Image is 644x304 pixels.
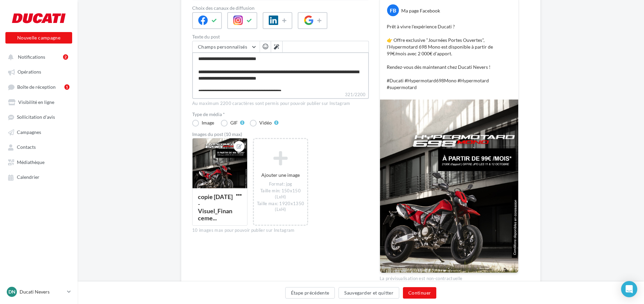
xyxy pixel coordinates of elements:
[192,132,369,137] div: Images du post (10 max)
[17,129,41,135] span: Campagnes
[4,141,74,153] a: Contacts
[192,101,369,107] div: Au maximum 2200 caractères sont permis pour pouvoir publier sur Instagram
[4,126,74,138] a: Campagnes
[198,193,233,222] div: copie [DATE] - Visuel_Financeme...
[20,288,64,295] p: Ducati Nevers
[192,6,369,10] label: Choix des canaux de diffusion
[401,7,440,14] div: Ma page Facebook
[230,120,238,125] div: GIF
[4,65,74,78] a: Opérations
[193,41,260,53] button: Champs personnalisés
[17,174,39,180] span: Calendrier
[621,281,637,297] div: Open Intercom Messenger
[4,51,71,63] button: Notifications 2
[380,273,519,282] div: La prévisualisation est non-contractuelle
[17,144,36,150] span: Contacts
[387,4,399,16] div: FB
[192,34,369,39] label: Texte du post
[18,99,54,105] span: Visibilité en ligne
[63,54,68,60] div: 2
[5,285,72,298] a: DN Ducati Nevers
[18,69,41,75] span: Opérations
[259,120,272,125] div: Vidéo
[4,171,74,183] a: Calendrier
[4,81,74,93] a: Boîte de réception1
[192,91,369,99] label: 321/2200
[64,84,69,90] div: 1
[18,54,45,60] span: Notifications
[8,288,16,295] span: DN
[387,23,511,91] p: Prêt à vivre l'expérience Ducati ? 👉 Offre exclusive "Journées Portes Ouvertes", l'Hypermotard 69...
[202,120,214,125] div: Image
[403,287,436,299] button: Continuer
[17,84,56,90] span: Boîte de réception
[198,44,247,50] span: Champs personnalisés
[17,114,55,120] span: Sollicitation d'avis
[17,159,45,165] span: Médiathèque
[192,227,369,233] div: 10 images max pour pouvoir publier sur Instagram
[4,96,74,108] a: Visibilité en ligne
[192,112,369,117] label: Type de média *
[4,156,74,168] a: Médiathèque
[5,32,72,44] button: Nouvelle campagne
[4,111,74,123] a: Sollicitation d'avis
[285,287,335,299] button: Étape précédente
[339,287,399,299] button: Sauvegarder et quitter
